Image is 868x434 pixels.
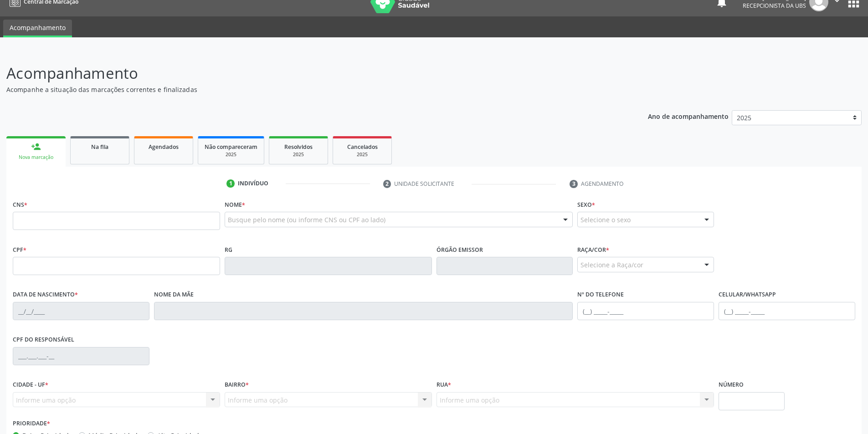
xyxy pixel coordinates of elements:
[6,85,605,94] p: Acompanhe a situação das marcações correntes e finalizadas
[437,243,483,257] label: Órgão emissor
[91,143,108,151] span: Na fila
[149,143,179,151] span: Agendados
[437,378,451,392] label: Rua
[719,378,744,392] label: Número
[226,179,235,188] div: 1
[577,288,624,302] label: Nº do Telefone
[13,378,48,392] label: Cidade - UF
[648,110,729,122] p: Ano de acompanhamento
[719,302,855,320] input: (__) _____-_____
[13,333,74,347] label: CPF do responsável
[577,243,609,257] label: Raça/cor
[13,243,26,257] label: CPF
[13,288,78,302] label: Data de nascimento
[225,198,245,212] label: Nome
[577,198,595,212] label: Sexo
[577,302,714,320] input: (__) _____-_____
[13,154,59,161] div: Nova marcação
[6,62,605,85] p: Acompanhamento
[13,347,149,365] input: ___.___.___-__
[284,143,313,151] span: Resolvidos
[743,2,806,10] span: Recepcionista da UBS
[205,151,257,158] div: 2025
[719,288,776,302] label: Celular/WhatsApp
[580,215,631,225] span: Selecione o sexo
[225,378,249,392] label: Bairro
[31,142,41,152] div: person_add
[3,20,72,37] a: Acompanhamento
[13,302,149,320] input: __/__/____
[339,151,385,158] div: 2025
[276,151,321,158] div: 2025
[225,243,232,257] label: RG
[205,143,257,151] span: Não compareceram
[238,179,268,188] div: Indivíduo
[228,215,385,225] span: Busque pelo nome (ou informe CNS ou CPF ao lado)
[13,198,27,212] label: CNS
[154,288,194,302] label: Nome da mãe
[580,260,643,270] span: Selecione a Raça/cor
[347,143,378,151] span: Cancelados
